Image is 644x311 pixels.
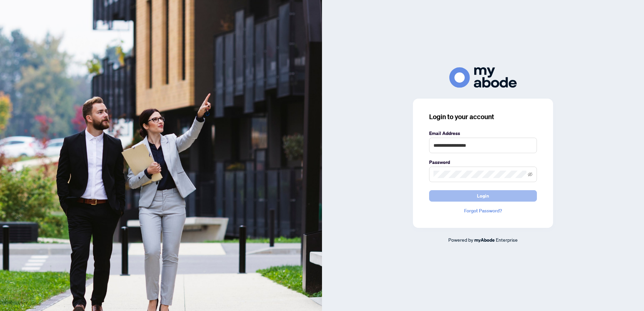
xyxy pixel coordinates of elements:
[429,112,537,122] h3: Login to your account
[474,236,495,244] a: myAbode
[477,191,489,201] span: Login
[448,237,473,243] span: Powered by
[429,190,537,202] button: Login
[528,172,533,177] span: eye-invisible
[429,207,537,214] a: Forgot Password?
[429,159,537,166] label: Password
[449,67,517,88] img: ma-logo
[496,237,518,243] span: Enterprise
[429,130,537,137] label: Email Address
